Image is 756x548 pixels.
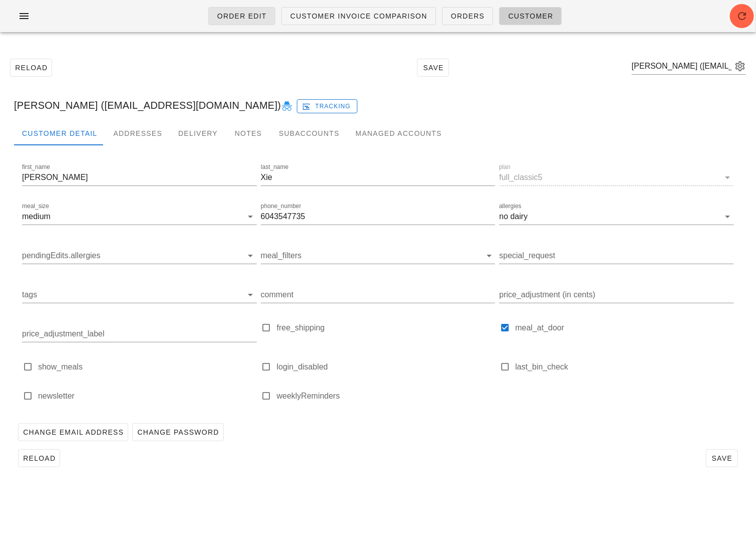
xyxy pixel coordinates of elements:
label: meal_size [22,203,49,210]
span: Reload [23,454,56,462]
span: Customer [508,12,553,20]
label: meal_at_door [515,323,734,333]
span: Save [422,64,445,72]
div: pendingEdits.allergies [22,248,257,264]
span: Change Email Address [23,428,124,436]
button: Change Password [132,423,223,441]
div: no dairy [499,212,528,221]
div: [PERSON_NAME] ([EMAIL_ADDRESS][DOMAIN_NAME]) [6,89,750,121]
div: Notes [226,121,271,145]
a: Customer [499,7,562,25]
span: Change Password [137,428,219,436]
div: Customer Detail [14,121,105,145]
div: tags [22,287,257,303]
span: Reload [15,64,48,72]
span: Tracking [304,102,351,111]
div: Subaccounts [271,121,347,145]
label: weeklyReminders [277,391,496,401]
div: meal_sizemedium [22,209,257,225]
a: Orders [442,7,494,25]
label: allergies [499,203,522,210]
div: Addresses [105,121,170,145]
span: Order Edit [217,12,267,20]
button: Save [706,449,738,467]
span: Customer Invoice Comparison [290,12,428,20]
div: medium [22,212,51,221]
button: Reload [18,449,60,467]
div: Delivery [170,121,226,145]
label: first_name [22,163,50,171]
a: Tracking [297,97,357,113]
label: plan [499,163,511,171]
button: Reload [10,59,52,77]
button: Change Email Address [18,423,128,441]
label: login_disabled [277,362,496,372]
label: phone_number [261,203,301,210]
label: free_shipping [277,323,496,333]
div: Managed Accounts [347,121,450,145]
a: Order Edit [208,7,275,25]
label: last_name [261,163,288,171]
label: newsletter [38,391,257,401]
input: Search by email or name [632,58,732,74]
span: Save [710,454,733,462]
span: Orders [451,12,485,20]
div: planfull_classic5 [499,169,734,186]
button: appended action [734,60,746,72]
div: meal_filters [261,248,496,264]
div: allergiesno dairy [499,209,734,225]
label: show_meals [38,362,257,372]
button: Save [417,59,449,77]
button: Tracking [297,99,357,113]
a: Customer Invoice Comparison [281,7,436,25]
label: last_bin_check [515,362,734,372]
